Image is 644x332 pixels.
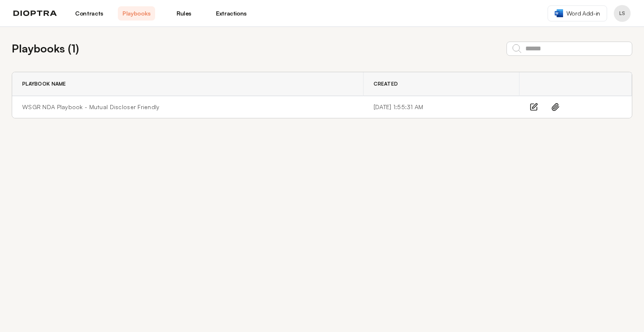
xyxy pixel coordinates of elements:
a: Rules [165,6,203,21]
a: Playbooks [118,6,155,21]
button: Profile menu [614,5,631,22]
span: Playbook Name [22,81,66,87]
a: WSGR NDA Playbook - Mutual Discloser Friendly [22,103,160,111]
span: Word Add-in [566,9,600,18]
td: [DATE] 1:55:31 AM [364,96,519,118]
img: word [555,9,563,17]
img: logo [13,10,57,16]
span: Created [374,81,398,87]
a: Extractions [213,6,250,21]
a: Word Add-in [548,5,607,21]
a: Contracts [70,6,108,21]
h2: Playbooks ( 1 ) [12,40,79,57]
